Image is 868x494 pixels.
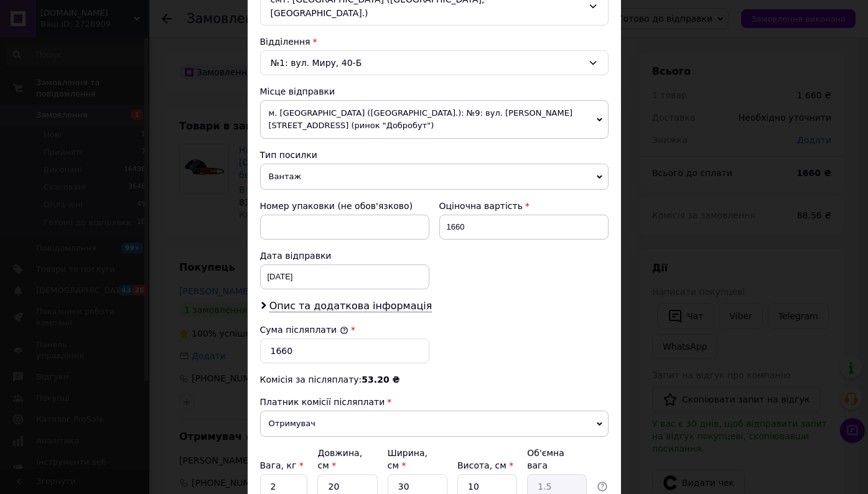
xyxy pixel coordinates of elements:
[362,375,399,384] span: 53.20 ₴
[317,448,362,470] label: Довжина, см
[260,150,317,160] span: Тип посилки
[260,249,429,262] div: Дата відправки
[260,397,385,407] span: Платник комісії післяплати
[260,35,609,48] div: Відділення
[260,86,335,96] span: Місце відправки
[260,100,609,139] span: м. [GEOGRAPHIC_DATA] ([GEOGRAPHIC_DATA].): №9: вул. [PERSON_NAME][STREET_ADDRESS] (ринок "Добробут")
[527,447,587,472] div: Об'ємна вага
[260,411,609,437] span: Отримувач
[260,200,429,212] div: Номер упаковки (не обов'язково)
[388,448,427,470] label: Ширина, см
[260,373,609,386] div: Комісія за післяплату:
[260,50,609,75] div: №1: вул. Миру, 40-Б
[260,164,609,190] span: Вантаж
[269,300,432,312] span: Опис та додаткова інформація
[260,325,348,335] label: Сума післяплати
[439,200,609,212] div: Оціночна вартість
[260,460,304,470] label: Вага, кг
[457,460,513,470] label: Висота, см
